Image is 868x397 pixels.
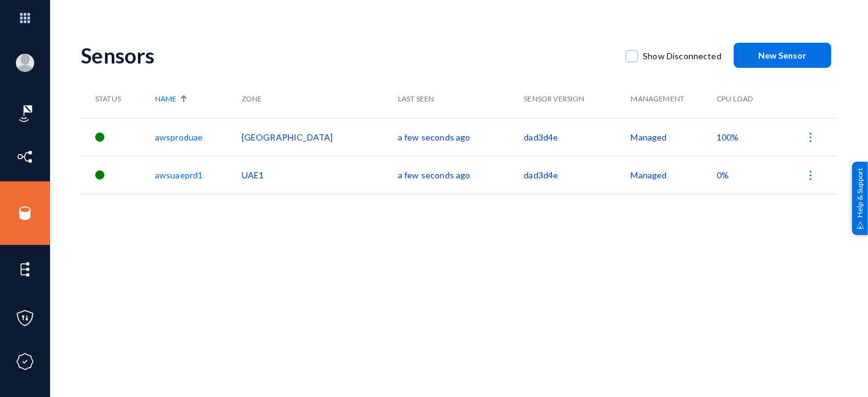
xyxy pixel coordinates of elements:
[242,156,398,194] td: UAE1
[734,43,831,68] button: New Sensor
[16,309,34,327] img: icon-policies.svg
[16,204,34,222] img: icon-sources.svg
[81,80,155,118] th: Status
[524,118,631,156] td: dad3d4e
[631,80,717,118] th: Management
[16,148,34,166] img: icon-inventory.svg
[16,260,34,279] img: icon-elements.svg
[524,80,631,118] th: Sensor Version
[717,132,739,142] span: 100%
[16,104,34,123] img: icon-risk-sonar.svg
[242,118,398,156] td: [GEOGRAPHIC_DATA]
[155,170,203,180] a: awsuaeprd1
[856,221,864,229] img: help_support.svg
[155,132,203,142] a: awsproduae
[16,54,34,72] img: blank-profile-picture.png
[805,131,817,144] img: icon-more.svg
[805,169,817,181] img: icon-more.svg
[717,80,775,118] th: CPU Load
[524,156,631,194] td: dad3d4e
[852,162,868,235] div: Help & Support
[155,93,176,104] span: Name
[631,156,717,194] td: Managed
[81,43,613,68] div: Sensors
[16,352,34,371] img: icon-compliance.svg
[155,93,236,104] div: Name
[242,80,398,118] th: Zone
[759,50,807,60] span: New Sensor
[398,80,524,118] th: Last Seen
[398,118,524,156] td: a few seconds ago
[7,5,43,31] img: app launcher
[398,156,524,194] td: a few seconds ago
[643,47,722,65] span: Show Disconnected
[717,170,729,180] span: 0%
[631,118,717,156] td: Managed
